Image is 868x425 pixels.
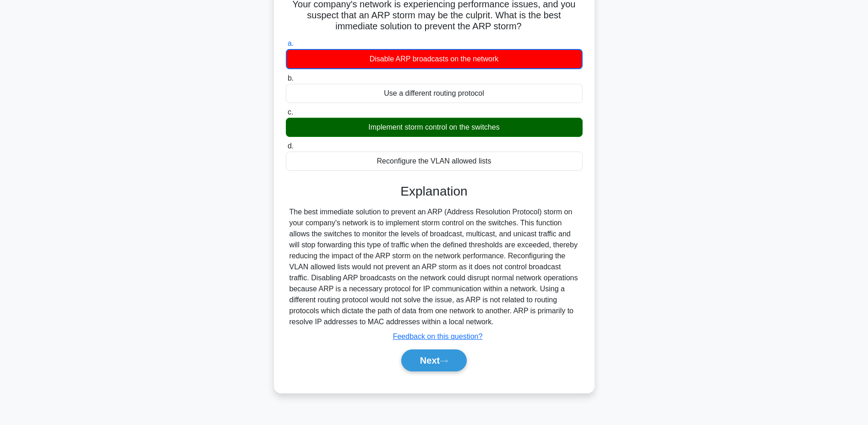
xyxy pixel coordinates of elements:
[286,84,583,103] div: Use a different routing protocol
[289,207,579,327] div: The best immediate solution to prevent an ARP (Address Resolution Protocol) storm on your company...
[288,108,293,116] span: c.
[288,142,294,150] span: d.
[288,39,294,47] span: a.
[286,49,583,69] div: Disable ARP broadcasts on the network
[291,184,577,199] h3: Explanation
[286,152,583,171] div: Reconfigure the VLAN allowed lists
[393,332,483,340] a: Feedback on this question?
[288,74,294,82] span: b.
[401,349,467,371] button: Next
[286,118,583,137] div: Implement storm control on the switches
